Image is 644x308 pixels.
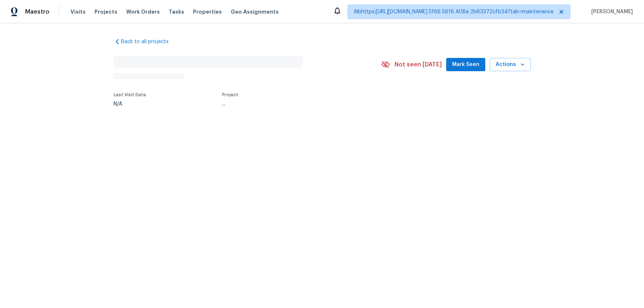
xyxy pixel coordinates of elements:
span: Properties [193,8,222,15]
span: Project [222,93,238,97]
span: Geo Assignments [231,8,279,15]
span: [PERSON_NAME] [588,8,633,15]
span: Actions [496,60,525,69]
span: Projects [94,8,117,15]
a: Back to all projects [114,38,185,45]
button: Actions [490,58,531,72]
button: Mark Seen [446,58,485,72]
span: Last Visit Date [114,93,146,97]
span: Albhttps:[URL][DOMAIN_NAME] 5f66 5616 A08a 2b83372cfb34?tab=maintenance [354,8,554,15]
span: Visits [70,8,86,15]
span: Mark Seen [452,60,479,69]
div: N/A [114,101,146,107]
div: ... [222,101,364,107]
span: Work Orders [126,8,160,15]
span: Maestro [25,8,49,15]
span: Not seen [DATE] [395,61,442,68]
span: Tasks [169,9,184,14]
